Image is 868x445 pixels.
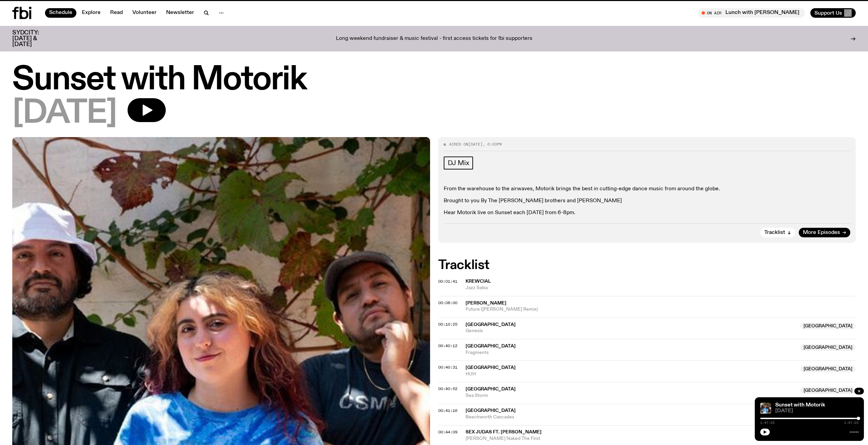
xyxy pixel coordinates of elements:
h1: Sunset with Motorik [12,65,856,95]
p: Brought to you By The [PERSON_NAME] brothers and [PERSON_NAME] [444,198,851,204]
span: Aired on [449,142,468,147]
a: DJ Mix [444,157,473,169]
button: Tracklist [760,228,795,237]
span: 00:40:12 [438,343,457,348]
span: 1:47:25 [760,421,775,425]
button: 00:40:52 [438,387,457,391]
span: DJ Mix [448,159,469,167]
span: 00:10:25 [438,322,457,327]
span: Tracklist [764,230,785,235]
span: Sex Judas ft. [PERSON_NAME] [466,430,542,434]
button: 00:40:12 [438,344,457,348]
span: 00:40:52 [438,386,457,391]
span: [GEOGRAPHIC_DATA] [466,408,516,413]
img: Andrew, Reenie, and Pat stand in a row, smiling at the camera, in dappled light with a vine leafe... [760,403,771,414]
a: Volunteer [128,8,161,18]
button: Support Us [810,8,856,18]
span: 00:41:16 [438,408,457,413]
a: More Episodes [799,228,850,237]
span: [GEOGRAPHIC_DATA] [466,344,516,348]
span: Fragments [466,350,796,356]
button: On AirLunch with [PERSON_NAME] [698,8,805,18]
span: [DATE] [468,142,483,147]
span: [GEOGRAPHIC_DATA] [800,344,856,351]
span: [GEOGRAPHIC_DATA] [800,366,856,372]
span: 00:08:00 [438,300,457,306]
button: 00:08:00 [438,301,457,305]
a: Explore [78,8,105,18]
h2: Tracklist [438,259,856,271]
h3: SYDCITY: [DATE] & [DATE] [12,30,56,47]
button: 00:40:31 [438,366,457,369]
span: [PERSON_NAME] Naked The First [466,435,856,442]
button: 00:41:16 [438,409,457,413]
span: [DATE] [775,409,858,414]
span: [GEOGRAPHIC_DATA] [466,387,516,391]
span: Support Us [814,10,842,16]
span: HUH [466,371,796,377]
span: Krewcial [466,279,491,284]
p: Long weekend fundraiser & music festival - first access tickets for fbi supporters [336,36,532,42]
span: Jazz Salsa [466,285,856,291]
a: Read [106,8,127,18]
span: 1:47:25 [844,421,858,425]
span: 00:44:09 [438,429,457,435]
button: 00:44:09 [438,430,457,434]
a: Newsletter [162,8,198,18]
span: 00:40:31 [438,365,457,370]
span: [GEOGRAPHIC_DATA] [800,323,856,329]
span: Genesis [466,328,796,334]
span: 00:01:41 [438,279,457,284]
span: , 6:00pm [483,142,502,147]
a: Schedule [45,8,76,18]
span: Beechworth Cascades [466,414,796,420]
button: 00:01:41 [438,280,457,283]
span: [PERSON_NAME] [466,301,506,306]
p: From the warehouse to the airwaves, Motorik brings the best in cutting-edge dance music from arou... [444,186,851,192]
span: [GEOGRAPHIC_DATA] [466,322,516,327]
span: [DATE] [12,98,117,129]
a: Sunset with Motorik [775,402,825,408]
span: Sea Storm [466,392,796,399]
span: More Episodes [803,230,840,235]
span: [GEOGRAPHIC_DATA] [466,365,516,370]
span: [GEOGRAPHIC_DATA] [800,387,856,394]
button: 00:10:25 [438,323,457,326]
span: Future ([PERSON_NAME] Remix) [466,306,856,313]
p: Hear Motorik live on Sunset each [DATE] from 6-8pm. [444,210,851,216]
